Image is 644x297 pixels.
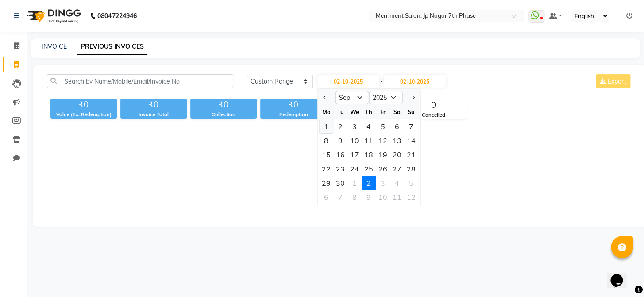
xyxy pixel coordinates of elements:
div: Friday, September 5, 2025 [376,119,390,133]
div: Tuesday, September 9, 2025 [333,133,347,148]
div: Redemption [260,111,327,118]
div: 24 [347,162,362,176]
div: Saturday, September 27, 2025 [390,162,404,176]
div: Monday, September 8, 2025 [319,133,333,148]
div: 28 [404,162,418,176]
div: 11 [362,133,376,148]
div: 17 [347,148,362,162]
div: Thursday, September 25, 2025 [362,162,376,176]
div: 15 [319,148,333,162]
div: Wednesday, September 10, 2025 [347,133,362,148]
div: 8 [347,190,362,204]
div: Tuesday, September 30, 2025 [333,176,347,190]
div: Sunday, September 28, 2025 [404,162,418,176]
div: ₹0 [120,99,187,111]
div: Saturday, September 13, 2025 [390,133,404,148]
div: Tu [333,105,347,119]
input: Search by Name/Mobile/Email/Invoice No [47,74,233,88]
input: Start Date [317,75,379,88]
div: 22 [319,162,333,176]
div: Cancelled [401,111,466,119]
div: 5 [376,119,390,133]
div: Thursday, September 4, 2025 [362,119,376,133]
div: 23 [333,162,347,176]
img: logo [23,4,83,28]
div: Monday, October 6, 2025 [319,190,333,204]
div: 9 [362,190,376,204]
div: Monday, September 1, 2025 [319,119,333,133]
div: ₹0 [50,99,117,111]
div: 29 [319,176,333,190]
div: 6 [319,190,333,204]
div: Sunday, September 21, 2025 [404,148,418,162]
div: Wednesday, September 24, 2025 [347,162,362,176]
div: Monday, September 29, 2025 [319,176,333,190]
div: Sa [390,105,404,119]
div: 16 [333,148,347,162]
div: 5 [404,176,418,190]
div: 2 [362,176,376,190]
div: Saturday, October 11, 2025 [390,190,404,204]
div: Monday, September 22, 2025 [319,162,333,176]
div: Friday, September 19, 2025 [376,148,390,162]
div: 9 [333,133,347,148]
div: 3 [376,176,390,190]
div: Su [404,105,418,119]
div: Friday, September 12, 2025 [376,133,390,148]
div: 26 [376,162,390,176]
div: 18 [362,148,376,162]
div: 3 [347,119,362,133]
div: ₹0 [190,99,257,111]
div: Fr [376,105,390,119]
div: Saturday, September 6, 2025 [390,119,404,133]
button: Previous month [321,91,328,105]
div: Invoice Total [120,111,187,118]
div: 19 [376,148,390,162]
div: Sunday, September 14, 2025 [404,133,418,148]
div: 0 [401,99,466,111]
div: Saturday, October 4, 2025 [390,176,404,190]
div: ₹0 [260,99,327,111]
div: Tuesday, September 16, 2025 [333,148,347,162]
div: 30 [333,176,347,190]
div: 14 [404,133,418,148]
div: 25 [362,162,376,176]
div: Wednesday, October 1, 2025 [347,176,362,190]
div: Sunday, September 7, 2025 [404,119,418,133]
b: 08047224946 [97,4,136,28]
div: Sunday, October 12, 2025 [404,190,418,204]
div: Tuesday, October 7, 2025 [333,190,347,204]
a: PREVIOUS INVOICES [77,39,147,55]
div: 12 [404,190,418,204]
div: 2 [333,119,347,133]
div: 8 [319,133,333,148]
div: 1 [347,176,362,190]
div: 13 [390,133,404,148]
div: 6 [390,119,404,133]
div: Friday, October 3, 2025 [376,176,390,190]
span: Empty list [47,129,632,218]
div: Collection [190,111,257,118]
div: Thursday, October 9, 2025 [362,190,376,204]
div: Monday, September 15, 2025 [319,148,333,162]
div: Wednesday, September 3, 2025 [347,119,362,133]
div: 4 [390,176,404,190]
div: 21 [404,148,418,162]
div: Friday, September 26, 2025 [376,162,390,176]
div: Tuesday, September 2, 2025 [333,119,347,133]
div: Th [362,105,376,119]
div: 20 [390,148,404,162]
input: End Date [384,75,446,88]
iframe: chat widget [607,262,635,288]
div: Friday, October 10, 2025 [376,190,390,204]
div: 10 [376,190,390,204]
div: Thursday, October 2, 2025 [362,176,376,190]
div: 7 [333,190,347,204]
span: - [380,77,383,86]
div: 11 [390,190,404,204]
div: Saturday, September 20, 2025 [390,148,404,162]
div: 12 [376,133,390,148]
div: Tuesday, September 23, 2025 [333,162,347,176]
div: We [347,105,362,119]
div: 10 [347,133,362,148]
